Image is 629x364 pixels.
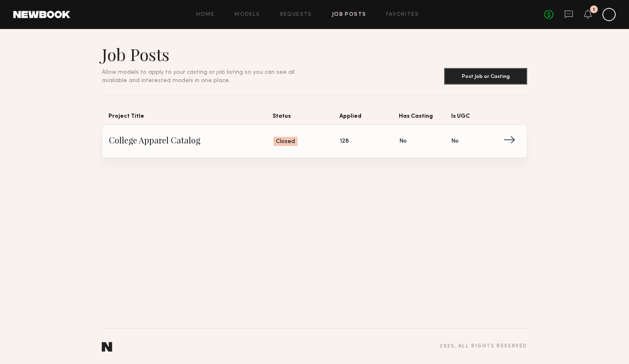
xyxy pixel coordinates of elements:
span: Status [273,112,339,125]
div: 1 [593,7,595,12]
a: Requests [280,12,312,17]
button: Post Job or Casting [444,68,527,85]
span: Closed [276,138,295,146]
a: Favorites [386,12,419,17]
span: Is UGC [451,112,504,125]
a: Home [196,12,215,17]
span: College Apparel Catalog [109,135,273,148]
a: Job Posts [332,12,366,17]
span: Applied [339,112,399,125]
a: Models [234,12,260,17]
span: No [399,137,407,146]
span: No [451,137,459,146]
span: Allow models to apply to your casting or job listing so you can see all available and interested ... [102,70,295,83]
span: 128 [340,137,349,146]
span: Project Title [108,112,273,125]
div: 2025 , all rights reserved [440,344,527,349]
span: Has Casting [399,112,451,125]
h1: Job Posts [102,44,314,65]
span: → [503,135,520,148]
a: College Apparel CatalogClosed128NoNo→ [109,125,520,158]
